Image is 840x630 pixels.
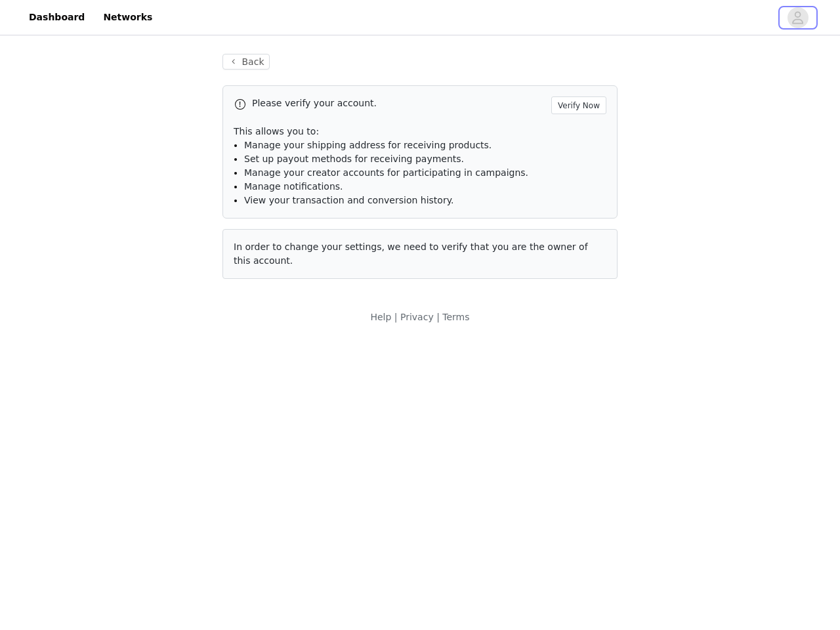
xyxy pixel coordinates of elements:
span: View your transaction and conversion history. [244,195,453,205]
button: Verify Now [551,96,606,114]
button: Back [222,54,270,70]
a: Terms [442,312,469,322]
span: Manage notifications. [244,181,343,192]
div: avatar [791,7,804,28]
span: | [394,312,398,322]
span: | [436,312,440,322]
span: In order to change your settings, we need to verify that you are the owner of this account. [234,241,588,266]
a: Networks [95,3,160,32]
a: Help [370,312,391,322]
a: Dashboard [21,3,93,32]
span: Manage your creator accounts for participating in campaigns. [244,167,528,178]
span: Manage your shipping address for receiving products. [244,140,492,150]
p: Please verify your account. [252,96,546,110]
span: Set up payout methods for receiving payments. [244,154,464,164]
a: Privacy [400,312,434,322]
p: This allows you to: [234,125,606,138]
